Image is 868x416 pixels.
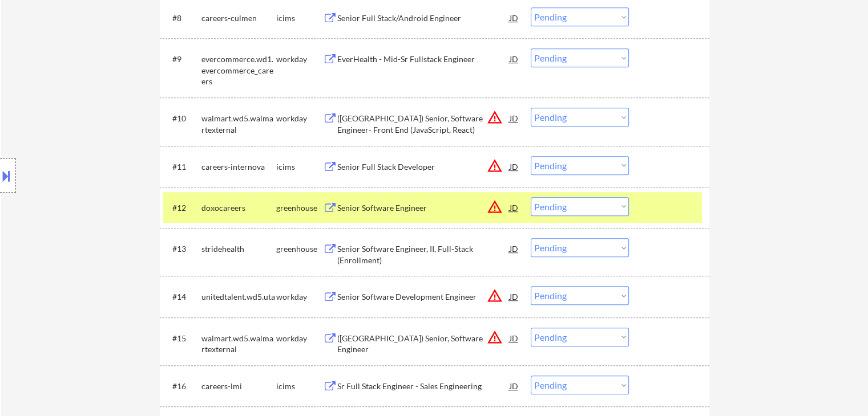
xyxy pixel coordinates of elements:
div: workday [276,333,323,344]
div: Sr Full Stack Engineer - Sales Engineering [337,381,510,392]
div: careers-lmi [201,381,276,392]
div: JD [508,376,520,396]
div: evercommerce.wd1.evercommerce_careers [201,54,276,87]
div: careers-internova [201,161,276,173]
div: Senior Full Stack Developer [337,161,510,173]
div: #16 [172,381,192,392]
div: #9 [172,54,192,65]
div: #8 [172,13,192,24]
div: unitedtalent.wd5.uta [201,291,276,303]
div: stridehealth [201,243,276,255]
div: JD [508,197,520,218]
div: icims [276,161,323,173]
div: greenhouse [276,202,323,214]
button: warning_amber [487,199,503,215]
div: JD [508,328,520,348]
div: JD [508,156,520,177]
div: walmart.wd5.walmartexternal [201,333,276,355]
div: #14 [172,291,192,303]
div: careers-culmen [201,13,276,24]
div: Senior Software Engineer [337,202,510,214]
div: JD [508,48,520,69]
div: Senior Software Development Engineer [337,291,510,303]
div: Senior Full Stack/Android Engineer [337,13,510,24]
div: JD [508,286,520,307]
div: ([GEOGRAPHIC_DATA]) Senior, Software Engineer [337,333,510,355]
div: JD [508,108,520,128]
div: JD [508,7,520,28]
div: EverHealth - Mid-Sr Fullstack Engineer [337,54,510,65]
div: Senior Software Engineer, II, Full-Stack (Enrollment) [337,243,510,266]
button: warning_amber [487,329,503,345]
button: warning_amber [487,158,503,174]
div: #15 [172,333,192,344]
div: icims [276,381,323,392]
div: greenhouse [276,243,323,255]
div: doxocareers [201,202,276,214]
button: warning_amber [487,288,503,304]
div: workday [276,291,323,303]
div: workday [276,54,323,65]
div: icims [276,13,323,24]
div: ([GEOGRAPHIC_DATA]) Senior, Software Engineer- Front End (JavaScript, React) [337,113,510,135]
button: warning_amber [487,109,503,125]
div: walmart.wd5.walmartexternal [201,113,276,135]
div: workday [276,113,323,124]
div: JD [508,238,520,259]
